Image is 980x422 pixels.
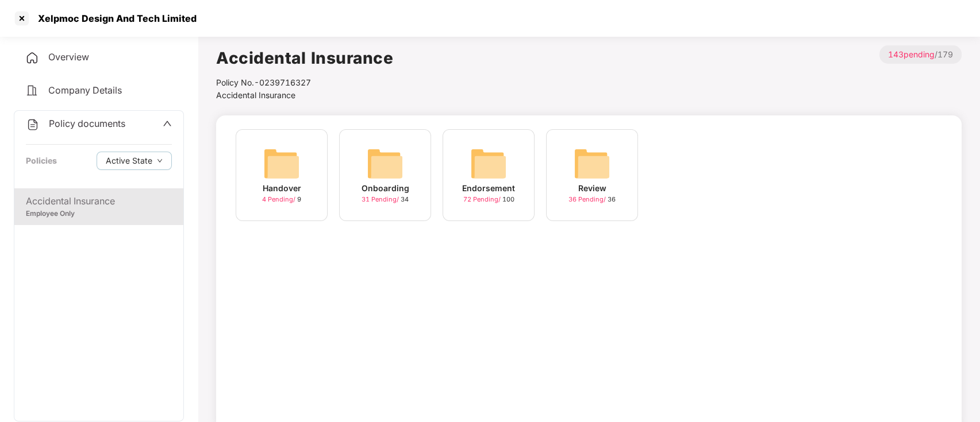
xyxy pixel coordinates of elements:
[216,45,393,71] h1: Accidental Insurance
[262,195,297,203] span: 4 Pending /
[574,145,610,182] img: svg+xml;base64,PHN2ZyB4bWxucz0iaHR0cDovL3d3dy53My5vcmcvMjAwMC9zdmciIHdpZHRoPSI2NCIgaGVpZ2h0PSI2NC...
[362,182,409,195] div: Onboarding
[163,119,172,128] span: up
[568,195,608,203] span: 36 Pending /
[48,84,122,96] span: Company Details
[578,182,606,195] div: Review
[106,154,152,167] span: Active State
[888,49,935,59] span: 143 pending
[31,13,197,24] div: Xelpmoc Design And Tech Limited
[25,51,39,65] img: svg+xml;base64,PHN2ZyB4bWxucz0iaHR0cDovL3d3dy53My5vcmcvMjAwMC9zdmciIHdpZHRoPSIyNCIgaGVpZ2h0PSIyNC...
[367,145,403,182] img: svg+xml;base64,PHN2ZyB4bWxucz0iaHR0cDovL3d3dy53My5vcmcvMjAwMC9zdmciIHdpZHRoPSI2NCIgaGVpZ2h0PSI2NC...
[362,195,401,203] span: 31 Pending /
[49,118,125,129] span: Policy documents
[157,158,163,164] span: down
[263,182,301,195] div: Handover
[216,76,393,89] div: Policy No.- 0239716327
[48,51,89,63] span: Overview
[362,195,409,204] div: 34
[97,152,172,170] button: Active Statedown
[26,208,172,219] div: Employee Only
[470,145,507,182] img: svg+xml;base64,PHN2ZyB4bWxucz0iaHR0cDovL3d3dy53My5vcmcvMjAwMC9zdmciIHdpZHRoPSI2NCIgaGVpZ2h0PSI2NC...
[263,145,300,182] img: svg+xml;base64,PHN2ZyB4bWxucz0iaHR0cDovL3d3dy53My5vcmcvMjAwMC9zdmciIHdpZHRoPSI2NCIgaGVpZ2h0PSI2NC...
[26,194,172,208] div: Accidental Insurance
[216,90,295,100] span: Accidental Insurance
[26,154,57,167] div: Policies
[463,195,502,203] span: 72 Pending /
[568,195,616,204] div: 36
[262,195,301,204] div: 9
[463,195,514,204] div: 100
[25,84,39,98] img: svg+xml;base64,PHN2ZyB4bWxucz0iaHR0cDovL3d3dy53My5vcmcvMjAwMC9zdmciIHdpZHRoPSIyNCIgaGVpZ2h0PSIyNC...
[26,118,40,131] img: svg+xml;base64,PHN2ZyB4bWxucz0iaHR0cDovL3d3dy53My5vcmcvMjAwMC9zdmciIHdpZHRoPSIyNCIgaGVpZ2h0PSIyNC...
[879,45,962,64] p: / 179
[462,182,515,195] div: Endorsement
